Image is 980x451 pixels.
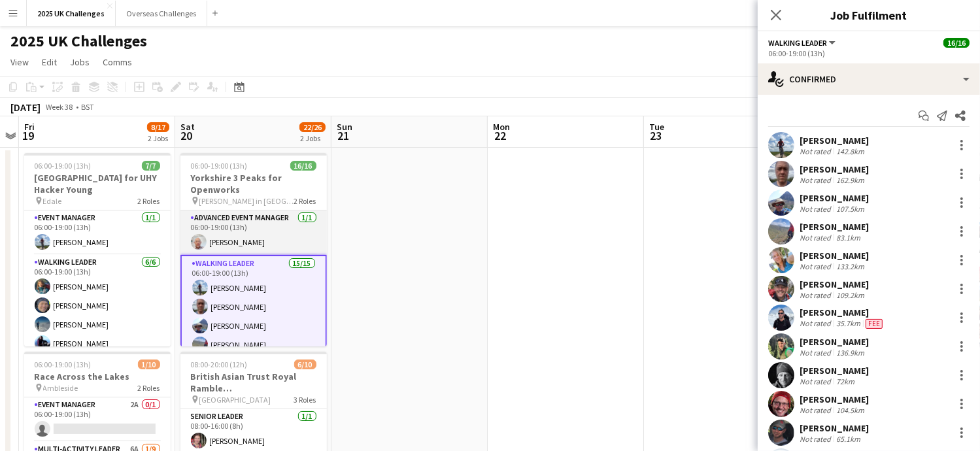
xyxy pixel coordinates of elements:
[834,348,867,358] div: 136.9km
[768,38,837,48] button: Walking Leader
[800,434,834,444] div: Not rated
[834,204,867,214] div: 107.5km
[24,397,171,442] app-card-role: Event Manager2A0/106:00-19:00 (13h)
[199,395,271,405] span: [GEOGRAPHIC_DATA]
[491,128,510,143] span: 22
[147,122,169,132] span: 8/17
[834,175,867,185] div: 162.9km
[800,250,869,261] div: [PERSON_NAME]
[116,1,207,26] button: Overseas Challenges
[138,383,160,393] span: 2 Roles
[800,336,869,348] div: [PERSON_NAME]
[5,54,34,71] a: View
[24,371,171,382] h3: Race Across the Lakes
[180,371,327,394] h3: British Asian Trust Royal Ramble ([GEOGRAPHIC_DATA])
[103,56,132,68] span: Comms
[24,172,171,195] h3: [GEOGRAPHIC_DATA] for UHY Hacker Young
[800,163,869,175] div: [PERSON_NAME]
[24,255,171,398] app-card-role: Walking Leader6/606:00-19:00 (13h)[PERSON_NAME][PERSON_NAME][PERSON_NAME][PERSON_NAME]
[24,121,35,133] span: Fri
[834,405,867,415] div: 104.5km
[800,135,869,146] div: [PERSON_NAME]
[180,121,195,133] span: Sat
[800,318,834,329] div: Not rated
[800,348,834,358] div: Not rated
[10,56,29,68] span: View
[142,161,160,171] span: 7/7
[97,54,137,71] a: Comms
[24,153,171,346] app-job-card: 06:00-19:00 (13h)7/7[GEOGRAPHIC_DATA] for UHY Hacker Young Edale2 RolesEvent Manager1/106:00-19:0...
[148,133,169,143] div: 2 Jobs
[199,196,294,206] span: [PERSON_NAME] in [GEOGRAPHIC_DATA]
[834,261,867,271] div: 133.2km
[43,102,76,112] span: Week 38
[35,161,92,171] span: 06:00-19:00 (13h)
[800,393,869,405] div: [PERSON_NAME]
[178,128,195,143] span: 20
[300,133,325,143] div: 2 Jobs
[758,63,980,95] div: Confirmed
[834,376,857,386] div: 72km
[294,196,316,206] span: 2 Roles
[800,278,869,290] div: [PERSON_NAME]
[24,210,171,255] app-card-role: Event Manager1/106:00-19:00 (13h)[PERSON_NAME]
[22,128,35,143] span: 19
[180,172,327,195] h3: Yorkshire 3 Peaks for Openworks
[800,146,834,156] div: Not rated
[138,359,160,369] span: 1/10
[800,233,834,242] div: Not rated
[493,121,510,133] span: Mon
[834,318,863,329] div: 35.7km
[800,422,869,434] div: [PERSON_NAME]
[43,196,62,206] span: Edale
[649,121,664,133] span: Tue
[800,290,834,300] div: Not rated
[863,318,885,329] div: Crew has different fees then in role
[65,54,95,71] a: Jobs
[834,290,867,300] div: 109.2km
[943,38,970,48] span: 16/16
[138,196,160,206] span: 2 Roles
[43,383,78,393] span: Ambleside
[81,102,94,112] div: BST
[337,121,352,133] span: Sun
[800,405,834,415] div: Not rated
[299,122,326,132] span: 22/26
[834,434,863,444] div: 65.1km
[800,365,869,376] div: [PERSON_NAME]
[294,395,316,405] span: 3 Roles
[866,319,883,329] span: Fee
[800,376,834,386] div: Not rated
[37,54,62,71] a: Edit
[180,153,327,346] app-job-card: 06:00-19:00 (13h)16/16Yorkshire 3 Peaks for Openworks [PERSON_NAME] in [GEOGRAPHIC_DATA]2 RolesAd...
[10,31,147,51] h1: 2025 UK Challenges
[42,56,57,68] span: Edit
[180,210,327,255] app-card-role: Advanced Event Manager1/106:00-19:00 (13h)[PERSON_NAME]
[800,192,869,204] div: [PERSON_NAME]
[800,221,869,233] div: [PERSON_NAME]
[335,128,352,143] span: 21
[800,307,885,318] div: [PERSON_NAME]
[27,1,116,26] button: 2025 UK Challenges
[10,101,41,114] div: [DATE]
[834,233,863,242] div: 83.1km
[191,161,248,171] span: 06:00-19:00 (13h)
[191,359,248,369] span: 08:00-20:00 (12h)
[768,38,827,48] span: Walking Leader
[70,56,90,68] span: Jobs
[800,175,834,185] div: Not rated
[647,128,664,143] span: 23
[290,161,316,171] span: 16/16
[800,261,834,271] div: Not rated
[35,359,92,369] span: 06:00-19:00 (13h)
[834,146,867,156] div: 142.8km
[294,359,316,369] span: 6/10
[768,48,970,58] div: 06:00-19:00 (13h)
[758,7,980,24] h3: Job Fulfilment
[800,204,834,214] div: Not rated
